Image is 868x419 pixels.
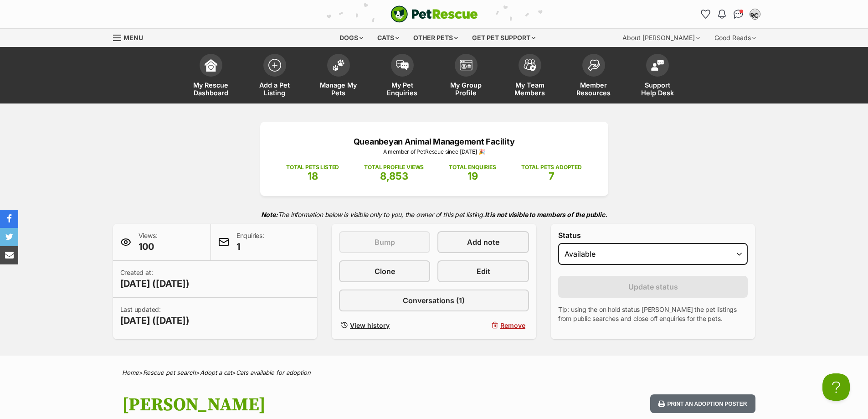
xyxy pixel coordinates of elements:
a: My Team Members [498,49,562,103]
button: Notifications [715,7,729,21]
span: Add note [467,237,499,248]
div: > > > [99,369,769,376]
span: My Team Members [509,81,550,97]
div: Cats [371,29,406,47]
a: PetRescue [390,5,478,23]
img: team-members-icon-5396bd8760b3fe7c0b43da4ab00e1e3bb1a5d9ba89233759b79545d2d3fc5d0d.svg [524,59,536,71]
div: Get pet support [466,29,542,47]
p: Views: [139,231,158,253]
span: 1 [236,240,264,253]
a: View history [339,319,430,332]
strong: Note: [261,211,278,218]
img: group-profile-icon-3fa3cf56718a62981997c0bc7e787c4b2cf8bcc04b72c1350f741eb67cf2f40e.svg [460,60,473,71]
a: Manage My Pets [307,49,370,103]
img: dashboard-icon-eb2f2d2d3e046f16d808141f083e7271f6b2e854fb5c12c21221c1fb7104beca.svg [205,59,217,72]
span: Edit [477,266,490,277]
a: Clone [339,260,430,282]
img: member-resources-icon-8e73f808a243e03378d46382f2149f9095a855e16c252ad45f914b54edf8863c.svg [587,59,600,72]
img: logo-cat-932fe2b9b8326f06289b0f2fb663e598f794de774fb13d1741a6617ecf9a85b4.svg [390,5,478,23]
div: Good Reads [708,29,762,47]
a: My Pet Enquiries [370,49,434,103]
span: Remove [500,321,525,330]
label: Status [558,231,748,239]
a: Cats available for adoption [236,369,311,376]
iframe: Help Scout Beacon - Open [822,373,850,401]
img: help-desk-icon-fdf02630f3aa405de69fd3d07c3f3aa587a6932b1a1747fa1d2bba05be0121f9.svg [651,60,664,71]
p: TOTAL PROFILE VIEWS [364,163,424,171]
span: Support Help Desk [637,81,678,97]
button: Print an adoption poster [650,394,755,413]
img: Megan Gibbs profile pic [750,10,760,19]
img: add-pet-listing-icon-0afa8454b4691262ce3f59096e99ab1cd57d4a30225e0717b998d2c9b9846f56.svg [268,59,281,72]
img: chat-41dd97257d64d25036548639549fe6c8038ab92f7586957e7f3b1b290dea8141.svg [734,10,743,19]
p: Created at: [120,268,190,290]
span: Bump [375,237,395,248]
p: A member of PetRescue since [DATE] 🎉 [274,148,595,156]
span: 8,853 [380,170,408,182]
span: Manage My Pets [318,81,359,97]
a: My Group Profile [434,49,498,103]
span: 7 [549,170,555,182]
p: TOTAL PETS ADOPTED [521,163,582,171]
a: Conversations (1) [339,290,529,311]
span: Add a Pet Listing [254,81,295,97]
p: Enquiries: [236,231,264,253]
p: TOTAL ENQUIRIES [449,163,496,171]
span: [DATE] ([DATE]) [120,277,190,290]
p: Last updated: [120,305,190,327]
span: 19 [467,170,478,182]
span: My Pet Enquiries [382,81,423,97]
span: Member Resources [573,81,614,97]
strong: It is not visible to members of the public. [485,211,607,218]
p: Tip: using the on hold status [PERSON_NAME] the pet listings from public searches and close off e... [558,305,748,323]
ul: Account quick links [699,7,762,21]
div: Other pets [407,29,464,47]
div: Dogs [333,29,370,47]
button: My account [748,7,762,21]
button: Bump [339,231,430,253]
h1: [PERSON_NAME] [122,394,508,415]
p: Queanbeyan Animal Management Facility [274,135,595,148]
span: 18 [308,170,318,182]
a: My Rescue Dashboard [179,49,243,103]
span: 100 [139,240,158,253]
button: Remove [437,319,529,332]
span: View history [350,321,390,330]
a: Rescue pet search [143,369,196,376]
button: Update status [558,276,748,298]
img: pet-enquiries-icon-7e3ad2cf08bfb03b45e93fb7055b45f3efa6380592205ae92323e6603595dc1f.svg [396,60,409,70]
a: Edit [437,260,529,282]
span: [DATE] ([DATE]) [120,314,190,327]
div: About [PERSON_NAME] [616,29,706,47]
a: Adopt a cat [200,369,232,376]
img: manage-my-pets-icon-02211641906a0b7f246fdf0571729dbe1e7629f14944591b6c1af311fb30b64b.svg [332,59,345,71]
a: Home [122,369,139,376]
img: notifications-46538b983faf8c2785f20acdc204bb7945ddae34d4c08c2a6579f10ce5e182be.svg [718,10,725,19]
a: Add a Pet Listing [243,49,307,103]
a: Conversations [731,7,746,21]
span: My Group Profile [446,81,487,97]
span: Update status [628,281,678,292]
p: The information below is visible only to you, the owner of this pet listing. [113,205,755,224]
span: Conversations (1) [403,295,465,306]
a: Add note [437,231,529,253]
span: Menu [123,34,143,41]
a: Member Resources [562,49,626,103]
a: Support Help Desk [626,49,689,103]
span: My Rescue Dashboard [190,81,231,97]
a: Favourites [699,7,713,21]
p: TOTAL PETS LISTED [286,163,339,171]
a: Menu [113,29,149,45]
span: Clone [375,266,395,277]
